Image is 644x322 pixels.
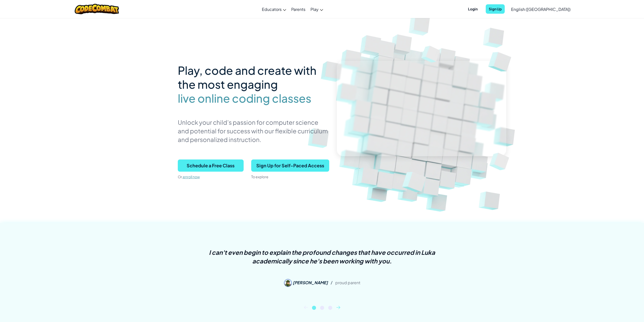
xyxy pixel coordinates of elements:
button: Sign Up for Self-Paced Access [251,159,329,172]
button: Schedule a Free Class [178,159,244,172]
a: English ([GEOGRAPHIC_DATA]) [509,2,573,16]
a: Play [308,2,326,16]
span: live online coding classes [178,91,311,105]
span: Play [310,7,319,12]
p: Unlock your child’s passion for computer science and potential for success with our flexible curr... [178,118,329,144]
span: Or, [178,174,183,179]
span: [PERSON_NAME] [293,280,328,285]
img: Overlap cubes [479,38,523,81]
img: CodeCombat logo [75,4,119,14]
img: Marina G. [284,279,292,287]
p: I can't even begin to explain the profound changes that have occurred in Luka academically since ... [196,248,449,265]
img: Overlap cubes [414,38,449,70]
a: Parents [289,2,308,16]
button: 3 [328,306,332,310]
img: Overlap cubes [482,145,519,178]
button: Sign Up [486,4,505,14]
a: Educators [259,2,289,16]
button: Login [465,4,481,14]
button: 1 [312,306,316,310]
span: proud parent [335,280,360,285]
span: Play, code and create with the most engaging [178,63,317,91]
span: To explore [251,174,268,179]
img: Overlap cubes [393,157,439,203]
button: 2 [320,306,324,310]
span: Educators [262,7,282,12]
a: enroll now [183,174,200,179]
span: / [329,280,335,285]
span: English ([GEOGRAPHIC_DATA]) [511,7,571,12]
